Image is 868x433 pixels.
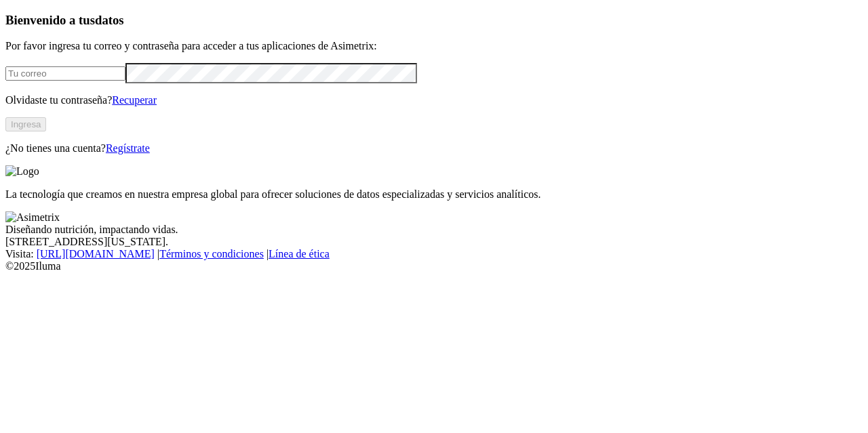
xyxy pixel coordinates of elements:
div: Diseñando nutrición, impactando vidas. [5,224,863,236]
div: Visita : | | [5,248,863,260]
p: ¿No tienes una cuenta? [5,142,863,154]
p: Olvidaste tu contraseña? [5,94,863,106]
p: La tecnología que creamos en nuestra empresa global para ofrecer soluciones de datos especializad... [5,188,863,201]
a: Regístrate [106,142,150,154]
a: Términos y condiciones [159,248,264,260]
button: Ingresa [5,117,46,131]
a: Línea de ética [269,248,330,260]
a: [URL][DOMAIN_NAME] [37,248,155,260]
div: © 2025 Iluma [5,260,863,272]
h3: Bienvenido a tus [5,13,863,28]
input: Tu correo [5,66,125,81]
p: Por favor ingresa tu correo y contraseña para acceder a tus aplicaciones de Asimetrix: [5,40,863,52]
img: Logo [5,165,39,178]
div: [STREET_ADDRESS][US_STATE]. [5,236,863,248]
span: datos [95,13,124,27]
img: Asimetrix [5,211,60,224]
a: Recuperar [112,94,157,106]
